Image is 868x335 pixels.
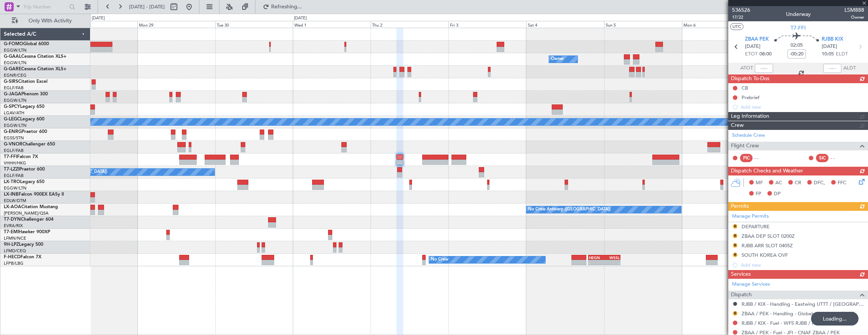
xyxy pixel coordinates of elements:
[293,21,371,28] div: Wed 1
[528,204,611,215] div: No Crew Antwerp ([GEOGRAPHIC_DATA])
[20,18,80,24] span: Only With Activity
[60,21,137,28] div: Sun 28
[604,21,682,28] div: Sun 5
[4,47,27,53] a: EGGW/LTN
[526,21,604,28] div: Sat 4
[604,260,620,265] div: -
[4,261,24,266] a: LFPB/LBG
[4,79,18,84] span: G-SIRS
[745,51,758,58] span: ETOT
[4,142,55,147] a: G-VNORChallenger 650
[4,104,20,109] span: G-SPCY
[4,185,27,191] a: EGGW/LTN
[4,92,48,96] a: G-JAGAPhenom 300
[730,23,743,30] button: UTC
[4,73,27,78] a: EGNR/CEG
[4,180,20,184] span: LX-TRO
[4,230,19,234] span: T7-EMI
[682,21,760,28] div: Mon 6
[822,36,843,43] span: RJBB KIX
[589,260,604,265] div: -
[844,14,864,21] span: Owner
[4,255,21,259] span: F-HECD
[4,230,50,234] a: T7-EMIHawker 900XP
[129,3,165,10] span: [DATE] - [DATE]
[4,167,45,172] a: T7-LZZIPraetor 600
[843,65,856,72] span: ALDT
[4,67,21,71] span: G-GARE
[604,255,620,260] div: WSSL
[4,104,44,109] a: G-SPCYLegacy 650
[589,255,604,260] div: HEGN
[822,51,834,58] span: 10:05
[4,117,44,122] a: G-LEGCLegacy 600
[4,54,21,59] span: G-GAAL
[4,67,66,71] a: G-GARECessna Citation XLS+
[4,255,41,259] a: F-HECDFalcon 7X
[4,210,49,216] a: [PERSON_NAME]/QSA
[4,130,22,134] span: G-ENRG
[4,54,66,59] a: G-GAALCessna Citation XLS+
[791,24,806,32] span: T7-FFI
[294,15,307,22] div: [DATE]
[215,21,293,28] div: Tue 30
[4,192,19,197] span: LX-INB
[732,14,750,21] span: 17/22
[4,192,64,197] a: LX-INBFalcon 900EX EASy II
[4,235,26,241] a: LFMN/NCE
[4,160,26,166] a: VHHH/HKG
[431,254,448,265] div: No Crew
[551,54,564,65] div: Owner
[4,42,49,46] a: G-FOMOGlobal 6000
[4,135,24,141] a: EGSS/STN
[259,1,305,13] button: Refreshing...
[4,205,58,209] a: LX-AOACitation Mustang
[137,21,215,28] div: Mon 29
[4,79,47,84] a: G-SIRSCitation Excel
[4,173,24,179] a: EGLF/FAB
[448,21,526,28] div: Fri 3
[844,6,864,14] span: LSM888
[4,123,27,128] a: EGGW/LTN
[271,4,303,9] span: Refreshing...
[4,117,20,122] span: G-LEGC
[745,43,761,51] span: [DATE]
[4,60,27,66] a: EGGW/LTN
[4,223,23,229] a: EVRA/RIX
[791,42,803,49] span: 02:05
[4,248,26,254] a: LFMD/CEQ
[4,98,27,103] a: EGGW/LTN
[4,217,54,222] a: T7-DYNChallenger 604
[4,155,17,159] span: T7-FFI
[822,43,837,51] span: [DATE]
[4,180,44,184] a: LX-TROLegacy 650
[740,65,753,72] span: ATOT
[4,142,22,147] span: G-VNOR
[4,42,23,46] span: G-FOMO
[4,167,19,172] span: T7-LZZI
[4,130,47,134] a: G-ENRGPraetor 600
[732,6,750,14] span: 536526
[759,51,772,58] span: 08:00
[4,205,21,209] span: LX-AOA
[811,312,859,326] div: Loading...
[745,36,769,43] span: ZBAA PEK
[4,242,43,247] a: 9H-LPZLegacy 500
[23,1,67,13] input: Trip Number
[836,51,848,58] span: ELDT
[4,110,24,116] a: LGAV/ATH
[4,155,38,159] a: T7-FFIFalcon 7X
[4,198,26,204] a: EDLW/DTM
[4,217,21,222] span: T7-DYN
[92,15,105,22] div: [DATE]
[371,21,448,28] div: Thu 2
[786,10,811,18] div: Underway
[4,148,24,153] a: EGLF/FAB
[4,242,19,247] span: 9H-LPZ
[4,85,24,91] a: EGLF/FAB
[8,15,82,27] button: Only With Activity
[4,92,21,96] span: G-JAGA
